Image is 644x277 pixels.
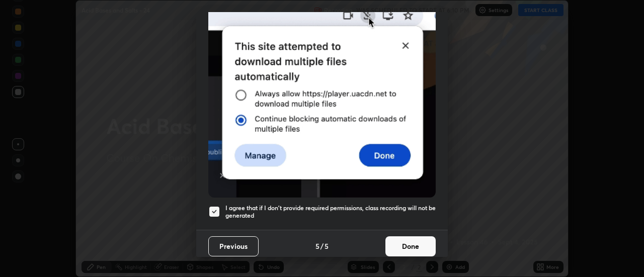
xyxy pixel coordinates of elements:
h5: I agree that if I don't provide required permissions, class recording will not be generated [225,204,436,220]
button: Previous [208,236,259,256]
h4: / [320,241,324,251]
button: Done [385,236,436,256]
h4: 5 [325,241,329,251]
h4: 5 [315,241,319,251]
